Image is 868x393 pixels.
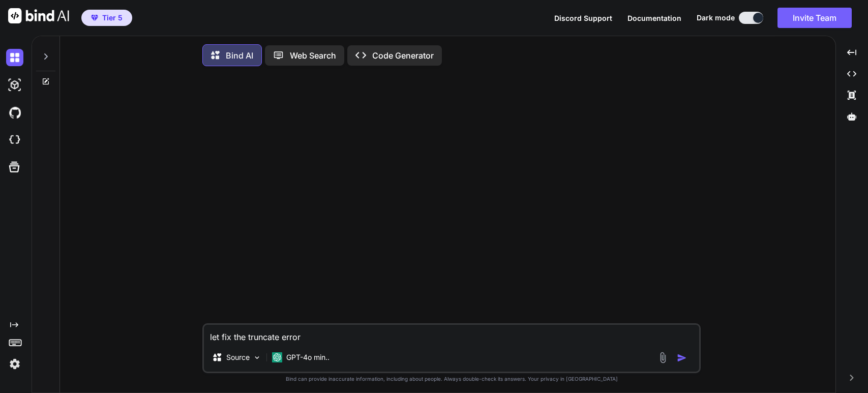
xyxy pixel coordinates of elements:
[677,353,687,363] img: icon
[286,352,330,362] p: GPT-4o min..
[226,352,250,362] p: Source
[6,76,23,94] img: darkAi-studio
[102,13,123,23] span: Tier 5
[204,325,699,343] textarea: let fix the truncate error
[372,49,434,62] p: Code Generator
[6,49,23,66] img: darkChat
[627,13,681,23] button: Documentation
[777,8,852,28] button: Invite Team
[657,352,669,363] img: attachment
[253,353,261,362] img: Pick Models
[554,13,612,23] button: Discord Support
[6,104,23,121] img: githubDark
[627,14,681,22] span: Documentation
[554,14,612,22] span: Discord Support
[272,352,282,362] img: GPT-4o mini
[91,15,98,21] img: premium
[6,131,23,149] img: cloudideIcon
[6,355,23,373] img: settings
[697,13,735,23] span: Dark mode
[290,49,336,62] p: Web Search
[226,49,253,62] p: Bind AI
[8,8,69,23] img: Bind AI
[81,10,132,26] button: premiumTier 5
[202,375,701,383] p: Bind can provide inaccurate information, including about people. Always double-check its answers....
